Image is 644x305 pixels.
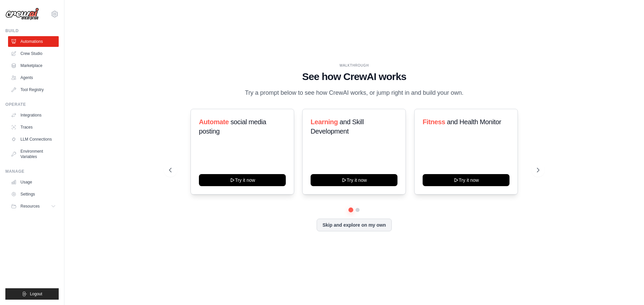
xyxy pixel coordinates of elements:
[610,273,644,305] iframe: Chat Widget
[5,169,59,174] div: Manage
[199,118,266,135] span: social media posting
[8,72,59,83] a: Agents
[8,134,59,145] a: LLM Connections
[8,177,59,187] a: Usage
[447,118,501,126] span: and Health Monitor
[169,63,539,68] div: WALKTHROUGH
[8,84,59,95] a: Tool Registry
[30,291,42,297] span: Logout
[317,219,391,231] button: Skip and explore on my own
[199,174,286,186] button: Try it now
[8,60,59,71] a: Marketplace
[311,118,338,126] span: Learning
[423,174,509,186] button: Try it now
[311,118,364,135] span: and Skill Development
[8,146,59,162] a: Environment Variables
[311,174,397,186] button: Try it now
[8,201,59,212] button: Resources
[423,118,445,126] span: Fitness
[199,118,229,126] span: Automate
[241,88,467,98] p: Try a prompt below to see how CrewAI works, or jump right in and build your own.
[8,48,59,59] a: Crew Studio
[20,204,40,209] span: Resources
[5,8,39,20] img: Logo
[8,110,59,121] a: Integrations
[8,189,59,200] a: Settings
[5,102,59,107] div: Operate
[5,28,59,33] div: Build
[169,71,539,83] h1: See how CrewAI works
[5,288,59,300] button: Logout
[8,122,59,133] a: Traces
[8,36,59,47] a: Automations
